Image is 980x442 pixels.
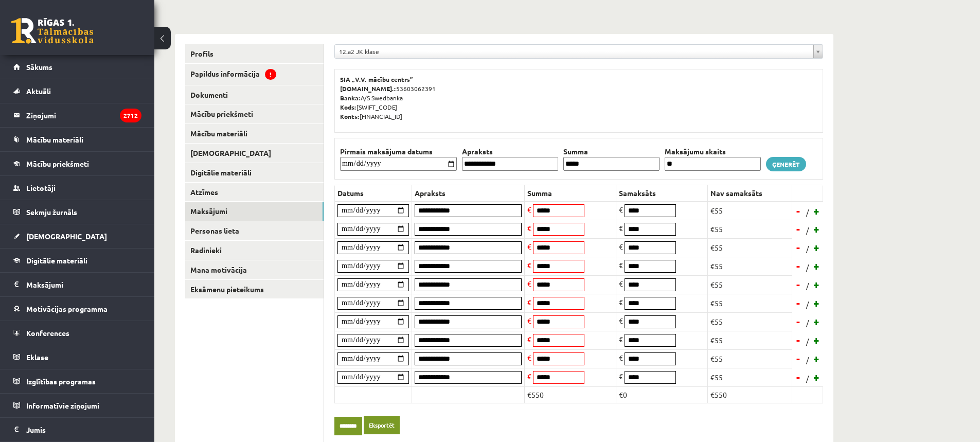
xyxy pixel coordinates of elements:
a: + [812,332,822,348]
span: € [527,260,531,270]
a: Eksāmenu pieteikums [185,280,324,299]
span: € [527,297,531,307]
a: Motivācijas programma [13,297,141,321]
a: Ziņojumi2712 [13,103,141,127]
a: Eklase [13,345,141,369]
span: / [805,207,810,218]
b: Kods: [340,103,357,111]
a: Digitālie materiāli [185,163,324,182]
a: Rīgas 1. Tālmācības vidusskola [11,18,94,44]
legend: Maksājumi [26,273,141,296]
th: Samaksāts [616,185,708,201]
span: Sekmju žurnāls [26,207,77,217]
span: [DEMOGRAPHIC_DATA] [26,232,107,241]
a: Maksājumi [185,202,324,221]
span: € [527,242,531,251]
a: Izglītības programas [13,369,141,393]
legend: Ziņojumi [26,103,141,127]
a: Personas lieta [185,221,324,240]
span: / [805,262,810,273]
a: - [793,240,804,255]
span: € [527,334,531,344]
span: Sākums [26,62,52,72]
span: € [619,205,623,214]
a: Mācību priekšmeti [185,104,324,123]
td: €55 [708,331,792,349]
a: - [793,258,804,274]
span: Lietotāji [26,183,56,192]
span: € [619,242,623,251]
a: Mācību materiāli [13,128,141,151]
b: SIA „V.V. mācību centrs” [340,75,414,83]
i: 2712 [120,109,141,122]
span: 12.a2 JK klase [339,45,809,58]
a: Ģenerēt [766,157,806,171]
th: Summa [525,185,616,201]
a: Mācību materiāli [185,124,324,143]
td: €550 [708,386,792,403]
a: [DEMOGRAPHIC_DATA] [13,224,141,248]
a: - [793,277,804,292]
span: Motivācijas programma [26,304,108,313]
a: Sākums [13,55,141,79]
span: / [805,299,810,310]
span: / [805,373,810,384]
span: € [619,279,623,288]
td: €550 [525,386,616,403]
td: €55 [708,349,792,368]
a: + [812,221,822,237]
td: €55 [708,294,792,312]
span: / [805,317,810,328]
a: Atzīmes [185,183,324,202]
span: Informatīvie ziņojumi [26,401,99,410]
td: €55 [708,368,792,386]
td: €55 [708,238,792,257]
span: € [527,279,531,288]
b: Konts: [340,112,360,120]
a: Dokumenti [185,85,324,104]
a: - [793,351,804,366]
a: - [793,295,804,311]
a: 12.a2 JK klase [335,45,823,58]
p: 53603062391 A/S Swedbanka [SWIFT_CODE] [FINANCIAL_ID] [340,75,817,121]
span: € [527,372,531,381]
span: € [619,353,623,362]
a: + [812,351,822,366]
span: ! [265,69,276,80]
span: € [619,334,623,344]
span: € [619,372,623,381]
span: / [805,243,810,254]
th: Maksājumu skaits [662,146,763,157]
span: € [619,223,623,233]
span: Aktuāli [26,86,51,96]
b: Banka: [340,94,361,102]
span: € [619,260,623,270]
span: € [527,223,531,233]
a: + [812,203,822,219]
a: + [812,314,822,329]
th: Apraksts [459,146,561,157]
a: + [812,240,822,255]
a: Papildus informācija! [185,64,324,85]
a: - [793,314,804,329]
td: €55 [708,220,792,238]
a: Profils [185,44,324,63]
span: / [805,280,810,291]
span: Eklase [26,352,48,362]
b: [DOMAIN_NAME].: [340,84,396,93]
span: € [619,316,623,325]
td: €55 [708,312,792,331]
th: Summa [561,146,662,157]
span: / [805,355,810,365]
a: Sekmju žurnāls [13,200,141,224]
a: Informatīvie ziņojumi [13,394,141,417]
a: + [812,369,822,385]
span: € [527,205,531,214]
span: Mācību priekšmeti [26,159,89,168]
a: + [812,295,822,311]
a: Lietotāji [13,176,141,200]
a: [DEMOGRAPHIC_DATA] [185,144,324,163]
a: Eksportēt [364,416,400,435]
span: Izglītības programas [26,377,96,386]
td: €55 [708,257,792,275]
